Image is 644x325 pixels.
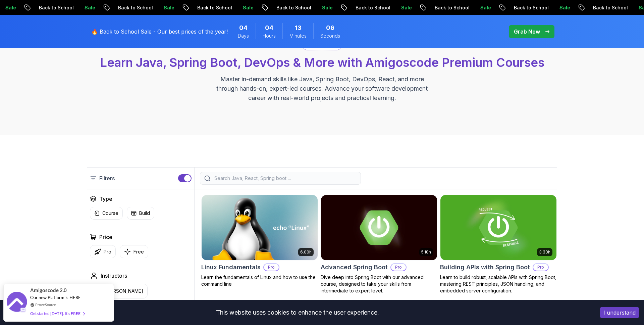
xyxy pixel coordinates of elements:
button: Free [120,245,148,258]
p: Back to School [422,4,468,11]
span: Hours [263,33,276,39]
div: This website uses cookies to enhance the user experience. [5,305,590,320]
h2: Building APIs with Spring Boot [440,263,530,272]
span: 13 Minutes [295,23,302,33]
h2: Price [99,233,112,241]
img: Linux Fundamentals card [202,195,318,260]
p: Back to School [264,4,309,11]
p: 3.30h [539,249,550,255]
p: Back to School [501,4,547,11]
p: Build [139,210,150,217]
p: 🔥 Back to School Sale - Our best prices of the year! [91,28,228,36]
span: 4 Days [239,23,248,33]
p: Dive deep into Spring Boot with our advanced course, designed to take your skills from intermedia... [321,274,437,294]
p: Filters [99,174,115,182]
a: Advanced Spring Boot card5.18hAdvanced Spring BootProDive deep into Spring Boot with our advanced... [321,195,437,294]
button: instructor img[PERSON_NAME] [90,284,148,298]
p: Learn the fundamentals of Linux and how to use the command line [201,274,318,287]
span: Learn Java, Spring Boot, DevOps & More with Amigoscode Premium Courses [100,55,544,70]
p: Pro [264,264,279,271]
p: Sale [547,4,568,11]
a: Building APIs with Spring Boot card3.30hBuilding APIs with Spring BootProLearn to build robust, s... [440,195,557,294]
p: Sale [151,4,172,11]
span: Minutes [289,33,307,39]
input: Search Java, React, Spring boot ... [213,175,357,182]
button: Build [127,207,154,220]
p: Sale [230,4,252,11]
p: Sale [309,4,331,11]
p: [PERSON_NAME] [106,288,143,294]
p: Free [133,248,144,255]
span: Seconds [320,33,340,39]
h2: Linux Fundamentals [201,263,261,272]
span: Amigoscode 2.0 [30,286,67,294]
span: 6 Seconds [326,23,334,33]
p: Back to School [343,4,388,11]
p: Sale [468,4,489,11]
p: Back to School [105,4,151,11]
p: Learn to build robust, scalable APIs with Spring Boot, mastering REST principles, JSON handling, ... [440,274,557,294]
h2: Advanced Spring Boot [321,263,388,272]
p: Pro [104,248,111,255]
p: Pro [391,264,406,271]
p: Grab Now [514,28,540,36]
h2: Instructors [101,272,127,280]
img: provesource social proof notification image [7,292,27,314]
p: Back to School [184,4,230,11]
p: Sale [72,4,93,11]
div: Get started [DATE]. It's FREE [30,310,85,317]
p: Course [102,210,118,217]
a: Linux Fundamentals card6.00hLinux FundamentalsProLearn the fundamentals of Linux and how to use t... [201,195,318,287]
a: ProveSource [35,302,56,308]
p: Master in-demand skills like Java, Spring Boot, DevOps, React, and more through hands-on, expert-... [209,75,435,103]
p: 6.00h [300,249,312,255]
h2: Type [99,195,112,203]
button: Accept cookies [600,307,639,318]
span: Days [238,33,249,39]
p: Sale [388,4,410,11]
p: Pro [533,264,548,271]
img: Advanced Spring Boot card [321,195,437,260]
p: Back to School [26,4,72,11]
p: 5.18h [421,249,431,255]
p: Back to School [580,4,626,11]
span: 4 Hours [265,23,273,33]
span: Our new Platform is HERE [30,295,81,300]
button: Course [90,207,123,220]
img: Building APIs with Spring Boot card [440,195,556,260]
button: Pro [90,245,116,258]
